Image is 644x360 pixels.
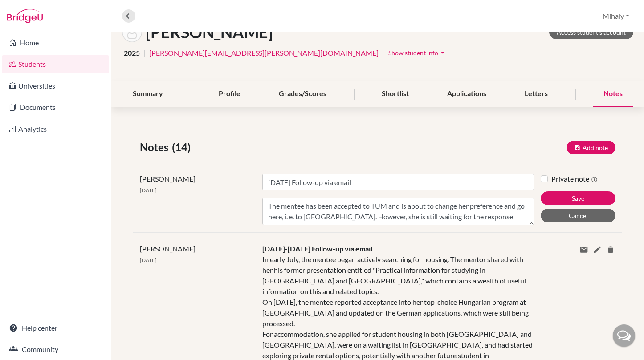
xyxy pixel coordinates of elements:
[541,191,615,205] button: Save
[262,244,372,253] span: [DATE]-[DATE] Follow-up via email
[122,81,174,107] div: Summary
[541,209,615,222] button: Cancel
[2,77,109,95] a: Universities
[388,49,438,57] span: Show student info
[436,81,497,107] div: Applications
[551,174,598,184] label: Private note
[143,48,146,58] span: |
[140,174,196,183] span: [PERSON_NAME]
[262,174,534,190] input: Note title (required)
[382,48,384,58] span: |
[388,46,448,60] button: Show student infoarrow_drop_down
[2,319,109,337] a: Help center
[140,187,157,194] span: [DATE]
[599,8,633,24] button: Mihaly
[2,340,109,358] a: Community
[2,55,109,73] a: Students
[567,141,615,154] button: Add note
[172,139,194,155] span: (14)
[268,81,337,107] div: Grades/Scores
[7,9,43,23] img: Bridge-U
[122,22,142,42] img: Orsolya Steinmetz's avatar
[20,6,40,14] span: Súgó
[371,81,420,107] div: Shortlist
[2,34,109,52] a: Home
[124,48,140,58] span: 2025
[438,48,447,57] i: arrow_drop_down
[593,81,633,107] div: Notes
[146,23,273,42] h1: [PERSON_NAME]
[140,139,172,155] span: Notes
[149,48,379,58] a: [PERSON_NAME][EMAIL_ADDRESS][PERSON_NAME][DOMAIN_NAME]
[208,81,251,107] div: Profile
[549,25,633,39] a: Access student's account
[140,244,196,253] span: [PERSON_NAME]
[2,98,109,116] a: Documents
[140,257,157,263] span: [DATE]
[514,81,558,107] div: Letters
[2,120,109,138] a: Analytics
